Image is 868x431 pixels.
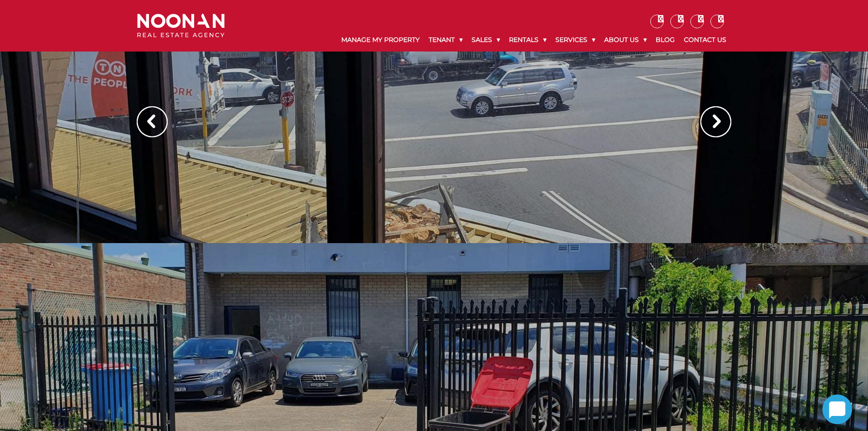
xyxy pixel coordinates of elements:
[679,28,731,52] a: Contact Us
[467,28,504,52] a: Sales
[504,28,551,52] a: Rentals
[600,28,651,52] a: About Us
[651,28,679,52] a: Blog
[424,28,467,52] a: Tenant
[137,14,225,38] img: Noonan Real Estate Agency
[700,106,731,137] img: Arrow slider
[551,28,600,52] a: Services
[137,106,168,137] img: Arrow slider
[337,28,424,52] a: Manage My Property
